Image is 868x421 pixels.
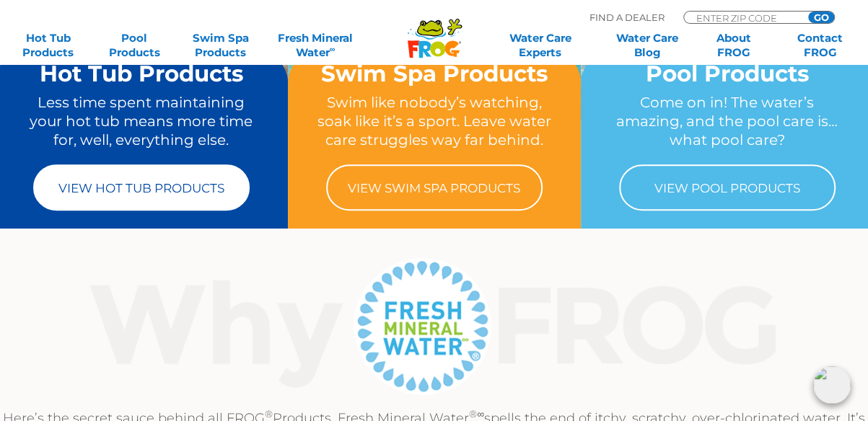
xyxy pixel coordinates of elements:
[330,44,336,54] sup: ∞
[273,31,357,60] a: Fresh MineralWater∞
[326,164,543,211] a: View Swim Spa Products
[614,31,681,60] a: Water CareBlog
[265,408,273,420] sup: ®
[22,93,260,150] p: Less time spent maintaining your hot tub means more time for, well, everything else.
[101,31,168,60] a: PoolProducts
[187,31,254,60] a: Swim SpaProducts
[695,12,792,24] input: Zip Code Form
[315,61,553,86] h2: Swim Spa Products
[33,164,250,211] a: View Hot Tub Products
[14,31,82,60] a: Hot TubProducts
[786,31,854,60] a: ContactFROG
[608,61,846,86] h2: Pool Products
[608,93,846,150] p: Come on in! The water’s amazing, and the pool care is… what pool care?
[700,31,767,60] a: AboutFROG
[808,12,834,23] input: GO
[61,254,807,398] img: Why Frog
[813,366,851,404] img: openIcon
[486,31,595,60] a: Water CareExperts
[469,408,484,420] sup: ®∞
[315,93,553,150] p: Swim like nobody’s watching, soak like it’s a sport. Leave water care struggles way far behind.
[619,164,836,211] a: View Pool Products
[22,61,260,86] h2: Hot Tub Products
[589,11,665,24] p: Find A Dealer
